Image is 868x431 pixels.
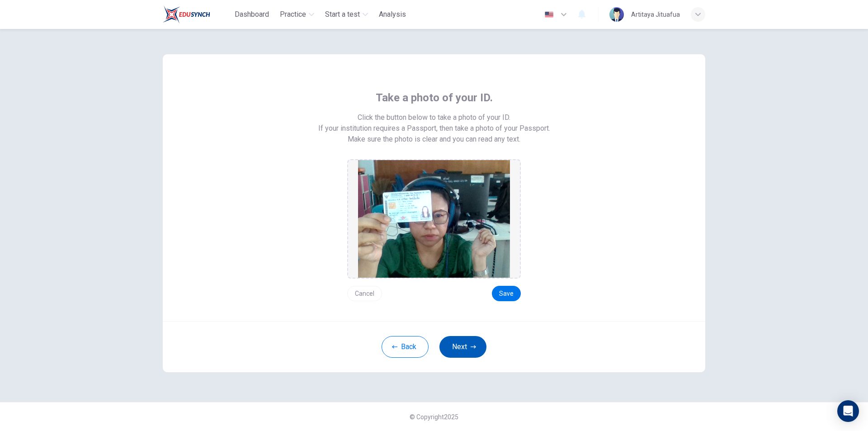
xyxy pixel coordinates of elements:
[631,9,680,20] div: Artitaya Jituafua
[276,6,318,23] button: Practice
[382,336,429,358] button: Back
[358,160,510,278] img: preview screemshot
[375,6,410,23] button: Analysis
[439,336,486,358] button: Next
[837,400,859,422] div: Open Intercom Messenger
[410,413,458,421] span: © Copyright 2025
[318,112,550,134] span: Click the button below to take a photo of your ID. If your institution requires a Passport, then ...
[325,9,360,20] span: Start a test
[543,11,555,18] img: en
[492,286,521,301] button: Save
[321,6,372,23] button: Start a test
[348,134,520,145] span: Make sure the photo is clear and you can read any text.
[231,6,273,23] button: Dashboard
[235,9,269,20] span: Dashboard
[609,7,624,22] img: Profile picture
[376,90,493,105] span: Take a photo of your ID.
[163,5,210,24] img: Train Test logo
[163,5,231,24] a: Train Test logo
[280,9,306,20] span: Practice
[347,286,382,301] button: Cancel
[379,9,406,20] span: Analysis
